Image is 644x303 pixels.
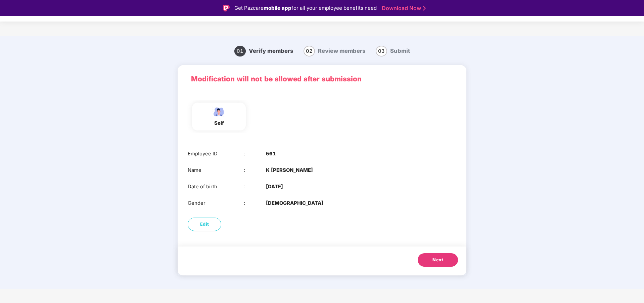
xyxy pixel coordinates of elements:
span: Verify members [249,47,293,54]
div: Employee ID [188,150,244,158]
img: Logo [223,5,230,11]
img: svg+xml;base64,PHN2ZyBpZD0iRW1wbG95ZWVfbWFsZSIgeG1sbnM9Imh0dHA6Ly93d3cudzMub3JnLzIwMDAvc3ZnIiB3aW... [211,106,227,118]
img: Stroke [423,5,426,12]
div: : [244,166,266,174]
strong: mobile app [264,5,291,11]
span: 01 [234,46,246,56]
a: Download Now [382,5,424,12]
div: Name [188,166,244,174]
div: : [244,199,266,207]
span: Review members [318,47,366,54]
b: 561 [266,150,276,158]
div: self [211,119,227,127]
b: [DATE] [266,183,283,191]
span: 02 [304,46,315,56]
button: Edit [188,218,221,231]
b: [DEMOGRAPHIC_DATA] [266,199,323,207]
div: : [244,150,266,158]
span: Next [432,257,443,263]
div: Get Pazcare for all your employee benefits need [234,4,377,12]
span: Edit [200,221,209,228]
span: Submit [390,47,410,54]
div: : [244,183,266,191]
p: Modification will not be allowed after submission [191,74,453,85]
b: K [PERSON_NAME] [266,166,313,174]
button: Next [418,253,458,267]
span: 03 [376,46,387,56]
div: Date of birth [188,183,244,191]
div: Gender [188,199,244,207]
